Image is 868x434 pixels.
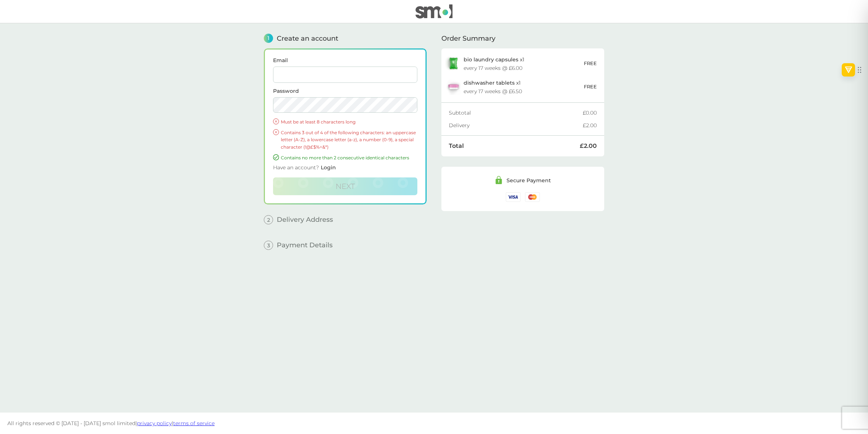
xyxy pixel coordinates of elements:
div: every 17 weeks @ £6.50 [464,89,522,94]
span: 3 [264,241,273,250]
div: Secure Payment [507,178,551,183]
p: x 1 [464,57,524,62]
div: £2.00 [583,123,597,128]
span: Create an account [277,35,338,42]
span: Payment Details [277,242,333,248]
div: every 17 weeks @ £6.00 [464,65,522,71]
div: Delivery [449,123,583,128]
div: Subtotal [449,110,583,115]
label: Email [273,58,417,63]
span: Order Summary [441,35,495,42]
p: Must be at least 8 characters long [281,118,417,125]
p: Contains no more than 2 consecutive identical characters [281,154,417,161]
div: £2.00 [580,143,597,149]
span: 1 [264,34,273,43]
div: Total [449,143,580,149]
div: £0.00 [583,110,597,115]
p: x 1 [464,80,521,86]
button: Next [273,177,417,195]
div: Have an account? [273,161,417,177]
span: Delivery Address [277,216,333,223]
span: dishwasher tablets [464,79,515,86]
a: terms of service [173,420,215,427]
img: /assets/icons/cards/mastercard.svg [525,192,540,201]
p: Contains 3 out of 4 of the following characters: an uppercase letter (A-Z), a lowercase letter (a... [281,129,417,150]
img: /assets/icons/cards/visa.svg [506,192,521,201]
img: smol [416,4,452,18]
span: 2 [264,215,273,224]
p: FREE [584,60,597,67]
p: FREE [584,83,597,91]
span: Next [336,182,355,191]
a: privacy policy [137,420,172,427]
span: bio laundry capsules [464,56,518,63]
label: Password [273,88,417,94]
span: Login [321,164,336,171]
